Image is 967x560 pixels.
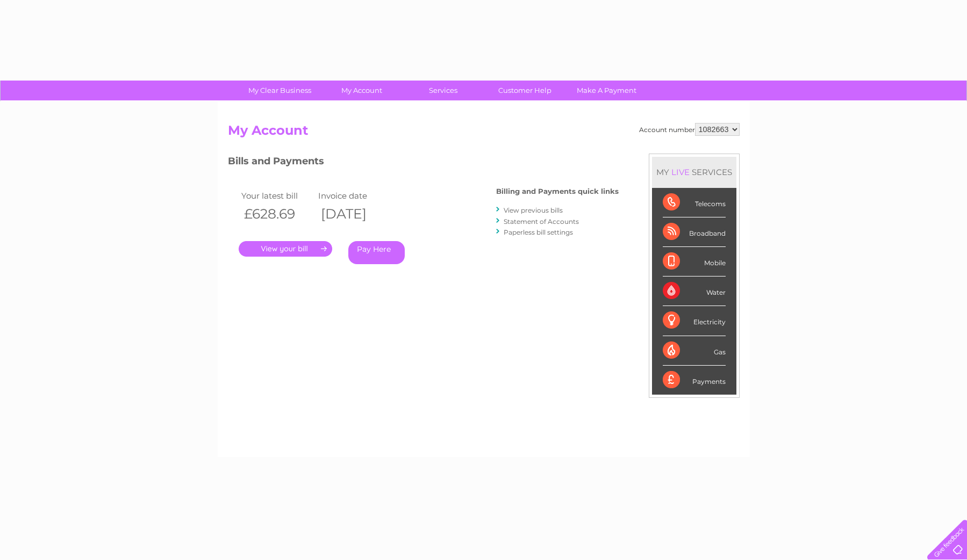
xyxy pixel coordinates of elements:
div: Payments [663,366,726,395]
a: My Account [317,81,406,100]
h3: Bills and Payments [228,154,619,172]
div: Water [663,277,726,306]
h4: Billing and Payments quick links [496,187,619,195]
h2: My Account [228,123,740,143]
td: Invoice date [316,188,393,203]
div: Electricity [663,306,726,336]
a: View previous bills [504,206,563,214]
div: LIVE [669,167,692,177]
a: Statement of Accounts [504,217,579,226]
a: Make A Payment [562,81,651,100]
a: Pay Here [348,241,405,264]
th: [DATE] [316,203,393,225]
a: Paperless bill settings [504,228,573,236]
div: Broadband [663,217,726,247]
div: Account number [639,123,740,136]
div: Gas [663,336,726,366]
div: Mobile [663,247,726,277]
a: My Clear Business [235,81,324,100]
a: . [239,241,332,257]
div: Telecoms [663,188,726,217]
th: £628.69 [239,203,316,225]
a: Customer Help [481,81,569,100]
div: MY SERVICES [652,157,736,187]
a: Services [399,81,488,100]
td: Your latest bill [239,188,316,203]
